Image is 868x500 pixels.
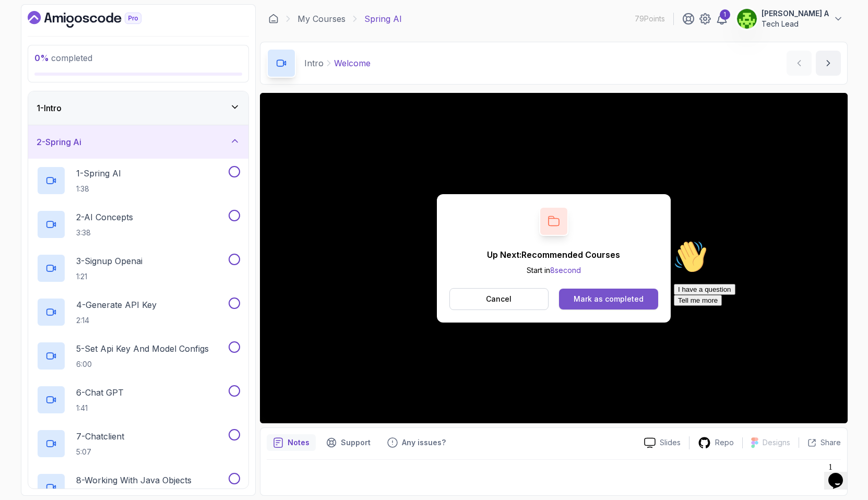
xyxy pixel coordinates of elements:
button: 2-Spring Ai [28,125,248,159]
a: Dashboard [28,11,165,28]
p: 2:14 [76,315,157,326]
p: Any issues? [402,437,446,448]
p: 5 - Set Api Key And Model Configs [76,342,209,355]
span: Hi! How can we help? [4,31,103,39]
button: 1-Intro [28,91,248,125]
span: 8 second [550,266,581,275]
button: Cancel [449,288,549,310]
p: Up Next: Recommended Courses [487,248,620,261]
a: Slides [636,437,689,448]
p: 3 - Signup Openai [76,255,142,267]
img: user profile image [737,9,757,29]
h3: 2 - Spring Ai [37,136,81,148]
button: next content [816,51,841,76]
a: My Courses [298,13,346,25]
button: Mark as completed [559,289,658,309]
button: notes button [267,434,316,451]
p: 7 - Chatclient [76,430,124,443]
span: 0 % [34,53,49,63]
p: 5:07 [76,447,124,457]
p: 6 - Chat GPT [76,386,124,399]
span: completed [34,53,92,63]
p: 2 - AI Concepts [76,211,133,223]
button: 4-Generate API Key2:14 [37,297,240,327]
button: user profile image[PERSON_NAME] ATech Lead [736,8,843,29]
button: 5-Set Api Key And Model Configs6:00 [37,341,240,371]
p: 1 - Spring AI [76,167,121,180]
button: 7-Chatclient5:07 [37,429,240,458]
h3: 1 - Intro [37,102,62,114]
p: Welcome [334,57,371,69]
button: 1-Spring AI1:38 [37,166,240,195]
p: 1:21 [76,271,142,282]
div: 👋Hi! How can we help?I have a questionTell me more [4,4,192,70]
button: Support button [320,434,377,451]
div: 1 [720,9,730,20]
iframe: 1 - Hi [260,93,848,423]
a: Dashboard [268,14,279,24]
p: Start in [487,265,620,276]
button: I have a question [4,48,66,59]
p: 1:41 [76,403,124,413]
p: [PERSON_NAME] A [762,8,829,19]
iframe: chat widget [824,458,858,490]
a: 1 [716,13,728,25]
button: 6-Chat GPT1:41 [37,385,240,414]
p: 8 - Working With Java Objects [76,474,192,486]
p: Notes [288,437,310,448]
button: 3-Signup Openai1:21 [37,254,240,283]
p: 3:38 [76,228,133,238]
p: Intro [304,57,324,69]
p: Tech Lead [762,19,829,29]
button: previous content [787,51,812,76]
p: Spring AI [364,13,402,25]
p: Slides [660,437,681,448]
iframe: chat widget [670,236,858,453]
p: 79 Points [635,14,665,24]
p: Support [341,437,371,448]
button: Feedback button [381,434,452,451]
p: 6:00 [76,359,209,370]
button: Tell me more [4,59,52,70]
p: 1:38 [76,184,121,194]
img: :wave: [4,4,38,38]
div: Mark as completed [574,294,644,304]
button: 2-AI Concepts3:38 [37,210,240,239]
p: 4 - Generate API Key [76,299,157,311]
p: Cancel [486,294,512,304]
